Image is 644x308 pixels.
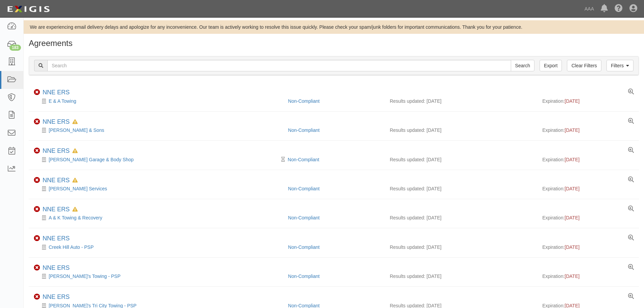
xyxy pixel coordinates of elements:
div: Expiration: [542,156,634,163]
div: NNE ERS [43,147,78,155]
div: Beaulieu's Garage & Body Shop [34,156,283,163]
a: [PERSON_NAME]'s Towing - PSP [49,274,120,279]
div: NNE ERS [43,264,70,272]
div: E & A Towing [34,98,283,104]
a: NNE ERS [43,293,70,300]
a: View results summary [628,177,634,183]
div: Sylvio Paradis & Sons [34,127,283,134]
a: NNE ERS [43,206,70,213]
a: Non-Compliant [288,244,319,250]
i: Help Center - Complianz [615,5,623,13]
input: Search [47,60,511,71]
div: We are experiencing email delivery delays and apologize for any inconvenience. Our team is active... [24,24,644,30]
i: Non-Compliant [34,265,40,271]
span: [DATE] [565,157,579,162]
div: NNE ERS [43,177,78,184]
a: NNE ERS [43,235,70,242]
div: Expiration: [542,185,634,192]
div: NNE ERS [43,118,78,126]
a: Non-Compliant [288,215,319,220]
input: Search [511,60,534,71]
a: Non-Compliant [288,98,319,104]
a: View results summary [628,118,634,124]
div: Results updated: [DATE] [390,127,532,134]
i: In Default since 08/26/2025 [72,178,78,183]
a: View results summary [628,206,634,212]
div: Results updated: [DATE] [390,273,532,280]
i: Non-Compliant [34,235,40,241]
div: Expiration: [542,98,634,104]
i: Non-Compliant [34,294,40,300]
div: NNE ERS [43,206,78,213]
a: View results summary [628,264,634,270]
div: Expiration: [542,273,634,280]
a: A & K Towing & Recovery [49,215,102,220]
i: Non-Compliant [34,89,40,95]
div: Doug's Towing - PSP [34,273,283,280]
i: In Default since 09/01/2025 [72,207,78,212]
div: Expiration: [542,244,634,251]
span: [DATE] [565,127,579,133]
span: [DATE] [565,274,579,279]
div: Results updated: [DATE] [390,244,532,251]
div: A & K Towing & Recovery [34,214,283,221]
div: L H Morine Services [34,185,283,192]
a: Filters [606,60,634,71]
a: View results summary [628,293,634,300]
a: Non-Compliant [288,274,319,279]
i: In Default since 08/15/2025 [72,120,78,124]
a: [PERSON_NAME] & Sons [49,127,104,133]
a: Non-Compliant [288,157,319,162]
i: Non-Compliant [34,148,40,154]
span: [DATE] [565,186,579,191]
a: Non-Compliant [288,186,319,191]
span: [DATE] [565,244,579,250]
a: Non-Compliant [288,127,319,133]
a: E & A Towing [49,98,76,104]
h1: Agreements [29,39,639,48]
a: Creek Hill Auto - PSP [49,244,94,250]
a: NNE ERS [43,264,70,271]
a: [PERSON_NAME] Services [49,186,107,191]
a: NNE ERS [43,177,70,184]
i: Pending Review [281,157,285,162]
div: 183 [9,45,21,51]
img: logo-5460c22ac91f19d4615b14bd174203de0afe785f0fc80cf4dbbc73dc1793850b.png [5,3,52,15]
div: NNE ERS [43,293,70,301]
a: Clear Filters [567,60,601,71]
div: Results updated: [DATE] [390,156,532,163]
span: [DATE] [565,215,579,220]
a: [PERSON_NAME] Garage & Body Shop [49,157,134,162]
a: AAA [581,2,597,16]
a: Export [540,60,562,71]
div: NNE ERS [43,235,70,242]
span: [DATE] [565,98,579,104]
i: Non-Compliant [34,119,40,125]
div: Results updated: [DATE] [390,214,532,221]
i: Non-Compliant [34,177,40,183]
i: In Default since 08/15/2025 [72,149,78,153]
a: NNE ERS [43,118,70,125]
div: Results updated: [DATE] [390,98,532,104]
div: Expiration: [542,214,634,221]
a: NNE ERS [43,89,70,96]
a: View results summary [628,89,634,95]
a: NNE ERS [43,147,70,154]
div: NNE ERS [43,89,70,96]
a: View results summary [628,235,634,241]
div: Expiration: [542,127,634,134]
i: Non-Compliant [34,206,40,212]
a: View results summary [628,147,634,153]
div: Results updated: [DATE] [390,185,532,192]
div: Creek Hill Auto - PSP [34,244,283,251]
